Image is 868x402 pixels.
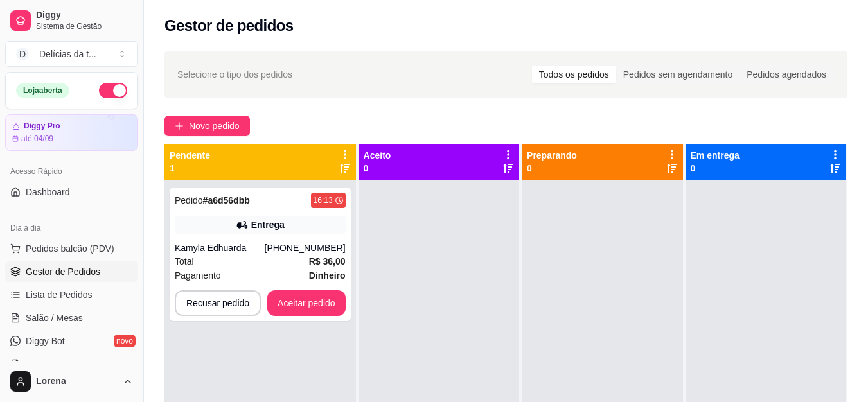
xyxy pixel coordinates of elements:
div: Todos os pedidos [532,66,616,83]
a: Salão / Mesas [5,308,138,328]
span: Sistema de Gestão [36,21,133,31]
p: Pendente [170,149,210,162]
p: Em entrega [691,149,740,162]
div: [PHONE_NUMBER] [265,241,346,254]
span: Lorena [36,376,118,387]
span: Novo pedido [189,119,240,133]
div: Dia a dia [5,218,138,238]
a: DiggySistema de Gestão [5,5,138,36]
p: 1 [170,162,210,175]
a: Dashboard [5,182,138,202]
span: Diggy Bot [26,335,65,347]
p: 0 [691,162,740,175]
article: até 04/09 [21,134,53,144]
p: Preparando [527,149,577,162]
a: Diggy Proaté 04/09 [5,114,138,151]
button: Recusar pedido [175,290,261,316]
button: Select a team [5,41,138,67]
div: Loja aberta [16,83,69,98]
a: KDS [5,354,138,374]
span: Gestor de Pedidos [26,265,100,278]
button: Alterar Status [99,83,127,98]
strong: Dinheiro [309,270,346,281]
a: Diggy Botnovo [5,331,138,351]
p: 0 [364,162,391,175]
button: Pedidos balcão (PDV) [5,238,138,259]
span: Pedidos balcão (PDV) [26,242,114,255]
p: 0 [527,162,577,175]
a: Lista de Pedidos [5,284,138,305]
div: Delícias da t ... [39,48,96,60]
p: Aceito [364,149,391,162]
span: D [16,48,29,60]
span: Pedido [175,195,203,205]
span: plus [175,121,184,130]
h2: Gestor de pedidos [164,15,294,36]
span: Lista de Pedidos [26,288,93,301]
span: Dashboard [26,186,70,198]
span: Total [175,254,194,268]
span: Selecione o tipo dos pedidos [177,67,292,82]
div: Pedidos agendados [740,66,833,83]
div: Acesso Rápido [5,161,138,182]
button: Novo pedido [164,116,250,136]
div: Kamyla Edhuarda [175,241,265,254]
span: KDS [26,358,44,371]
div: Entrega [251,218,285,231]
a: Gestor de Pedidos [5,261,138,282]
span: Pagamento [175,268,221,283]
strong: # a6d56dbb [203,195,250,205]
article: Diggy Pro [24,121,60,131]
button: Lorena [5,366,138,397]
span: Diggy [36,10,133,21]
div: Pedidos sem agendamento [616,66,740,83]
strong: R$ 36,00 [309,256,346,267]
div: 16:13 [314,195,333,205]
span: Salão / Mesas [26,311,83,324]
button: Aceitar pedido [267,290,346,316]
